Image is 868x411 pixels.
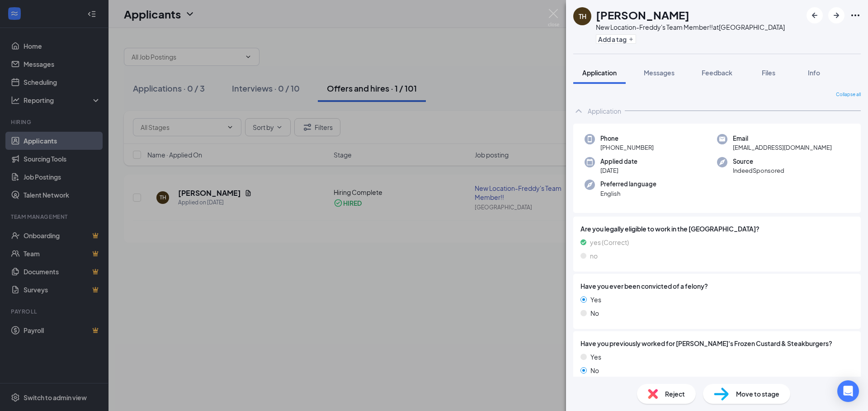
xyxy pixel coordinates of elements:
[762,69,775,77] span: Files
[628,37,634,42] svg: Plus
[582,69,617,77] span: Application
[580,224,854,234] span: Are you legally eligible to work in the [GEOGRAPHIC_DATA]?
[733,143,832,152] span: [EMAIL_ADDRESS][DOMAIN_NAME]
[600,134,654,143] span: Phone
[808,69,820,77] span: Info
[590,365,599,375] span: No
[600,180,656,189] span: Preferred language
[573,106,584,116] svg: ChevronUp
[809,10,820,21] svg: ArrowLeftNew
[600,157,637,166] span: Applied date
[590,251,598,261] span: no
[596,7,689,23] h1: [PERSON_NAME]
[590,308,599,318] span: No
[644,69,675,77] span: Messages
[836,91,861,98] span: Collapse all
[588,106,621,115] div: Application
[807,7,823,23] button: ArrowLeftNew
[590,352,601,362] span: Yes
[733,157,784,166] span: Source
[736,389,779,399] span: Move to stage
[733,134,832,143] span: Email
[600,143,654,152] span: [PHONE_NUMBER]
[702,69,732,77] span: Feedback
[831,10,842,21] svg: ArrowRight
[590,295,601,305] span: Yes
[600,166,637,175] span: [DATE]
[596,23,785,32] div: New Location-Freddy's Team Member!! at [GEOGRAPHIC_DATA]
[579,12,586,21] div: TH
[850,10,861,21] svg: Ellipses
[580,281,708,291] span: Have you ever been convicted of a felony?
[733,166,784,175] span: IndeedSponsored
[580,338,832,348] span: Have you previously worked for [PERSON_NAME]'s Frozen Custard & Steakburgers?
[596,34,636,44] button: PlusAdd a tag
[837,380,859,402] div: Open Intercom Messenger
[828,7,844,23] button: ArrowRight
[590,237,629,247] span: yes (Correct)
[600,189,656,198] span: English
[665,389,685,399] span: Reject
